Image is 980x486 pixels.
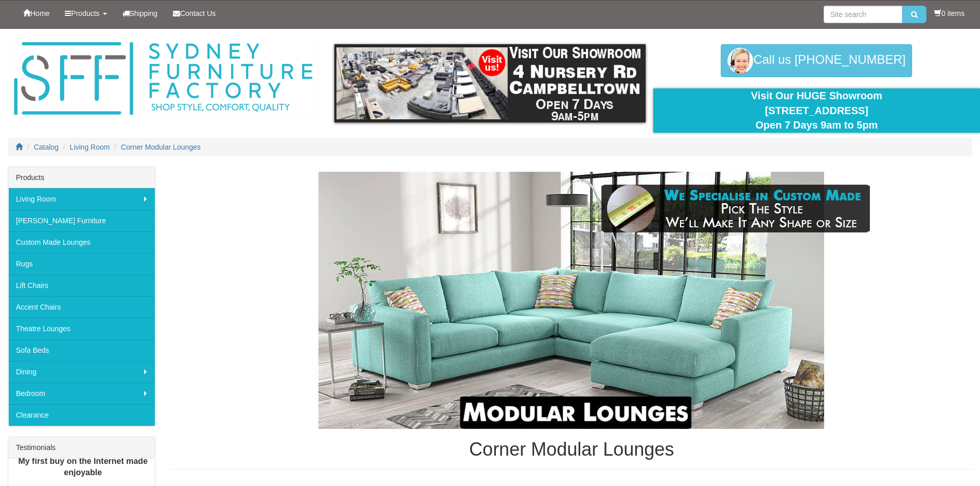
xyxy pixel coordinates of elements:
img: showroom.gif [334,44,646,122]
a: Custom Made Lounges [8,231,155,253]
a: Products [57,1,114,26]
span: Home [30,9,49,17]
a: Clearance [8,404,155,426]
a: Lift Chairs [8,275,155,296]
a: Bedroom [8,383,155,404]
a: Living Room [70,143,110,151]
a: Home [15,1,57,26]
b: My first buy on the Internet made enjoyable [18,457,148,477]
a: Corner Modular Lounges [121,143,201,151]
span: Products [71,9,99,17]
li: 0 items [934,8,965,19]
input: Site search [824,6,902,23]
a: Sofa Beds [8,339,155,361]
span: Shipping [130,9,158,17]
a: [PERSON_NAME] Furniture [8,210,155,231]
img: Corner Modular Lounges [263,172,880,429]
a: Contact Us [165,1,223,26]
a: Accent Chairs [8,296,155,318]
div: Products [8,167,155,188]
img: Sydney Furniture Factory [9,39,317,119]
a: Living Room [8,188,155,210]
a: Rugs [8,253,155,275]
div: Testimonials [8,437,155,458]
h1: Corner Modular Lounges [171,439,972,460]
span: Contact Us [180,9,216,17]
a: Shipping [115,1,166,26]
div: Visit Our HUGE Showroom [STREET_ADDRESS] Open 7 Days 9am to 5pm [661,88,972,133]
a: Theatre Lounges [8,318,155,339]
a: Dining [8,361,155,383]
a: Catalog [34,143,59,151]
